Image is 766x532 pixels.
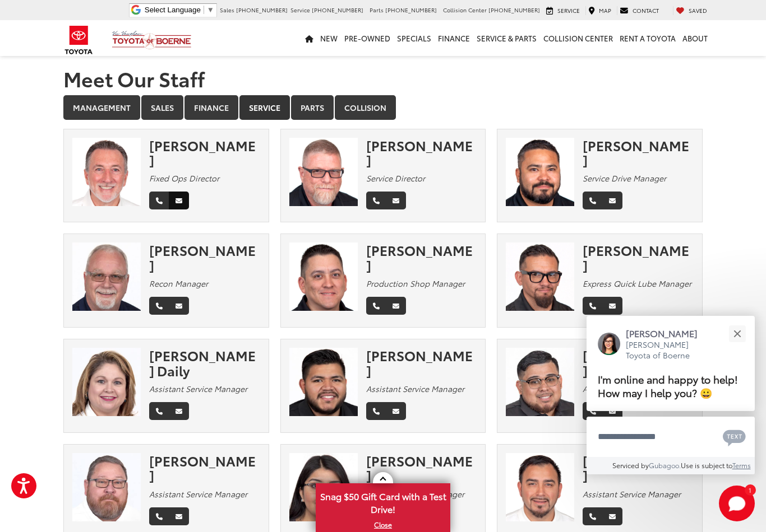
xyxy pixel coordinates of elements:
[633,6,659,15] span: Contact
[72,348,141,416] img: Yvette Daily
[386,192,406,209] a: Email
[290,6,310,14] span: Service
[435,20,473,56] a: Finance
[583,242,694,272] div: [PERSON_NAME]
[599,6,611,15] span: Map
[583,453,694,483] div: [PERSON_NAME]
[506,138,574,206] img: Robert Cazares
[689,6,707,15] span: Saved
[63,67,703,90] div: Meet Our Staff
[679,20,711,56] a: About
[366,297,386,315] a: Phone
[583,297,603,315] a: Phone
[149,278,208,289] em: Recon Manager
[289,348,358,416] img: Juan Guzman
[207,6,214,14] span: ▼
[63,95,703,121] div: Department Tabs
[149,453,260,483] div: [PERSON_NAME]
[488,6,540,14] span: [PHONE_NUMBER]
[149,172,219,184] em: Fixed Ops Director
[602,297,622,315] a: Email
[149,507,169,525] a: Phone
[602,507,622,525] a: Email
[723,428,746,446] svg: Text
[184,95,238,120] a: Finance
[220,6,234,14] span: Sales
[583,383,681,394] em: Assistant Service Manager
[749,487,751,492] span: 1
[473,20,540,56] a: Service & Parts: Opens in a new tab
[583,192,603,209] a: Phone
[149,138,260,167] div: [PERSON_NAME]
[649,460,681,470] a: Gubagoo.
[583,138,694,167] div: [PERSON_NAME]
[732,460,751,470] a: Terms
[149,242,260,272] div: [PERSON_NAME]
[341,20,394,56] a: Pre-Owned
[583,488,681,500] em: Assistant Service Manager
[149,297,169,315] a: Phone
[587,316,755,474] div: Close[PERSON_NAME][PERSON_NAME] Toyota of BoerneI'm online and happy to help! How may I help you?...
[617,6,662,15] a: Contact
[385,6,437,14] span: [PHONE_NUMBER]
[149,348,260,377] div: [PERSON_NAME] Daily
[72,242,141,311] img: Kent Thompson
[673,6,710,15] a: My Saved Vehicles
[366,383,464,394] em: Assistant Service Manager
[112,30,192,50] img: Vic Vaughan Toyota of Boerne
[169,507,189,525] a: Email
[366,488,464,500] em: Assistant Service Manager
[587,417,755,457] textarea: Type your message
[583,172,666,184] em: Service Drive Manager
[289,138,358,206] img: Isaac Miller
[366,453,477,483] div: [PERSON_NAME]
[626,339,709,361] p: [PERSON_NAME] Toyota of Boerne
[506,453,574,521] img: Eric Mendelez
[583,278,691,289] em: Express Quick Lube Manager
[583,402,603,420] a: Phone
[583,507,603,525] a: Phone
[72,138,141,206] img: Johnny Marker
[506,348,574,416] img: Ramon Loyola
[302,20,317,56] a: Home
[145,6,214,14] a: Select Language​
[141,95,183,120] a: Sales
[681,460,732,470] span: Use is subject to
[557,6,580,15] span: Service
[543,6,583,15] a: Service
[394,20,435,56] a: Specials
[719,424,749,449] button: Chat with SMS
[289,453,358,521] img: Esmeralda Hernandez
[289,242,358,311] img: Eric Gallegos
[366,138,477,167] div: [PERSON_NAME]
[602,192,622,209] a: Email
[366,172,425,184] em: Service Director
[335,95,396,120] a: Collision
[719,486,755,521] svg: Start Chat
[58,22,100,58] img: Toyota
[612,460,649,470] span: Serviced by
[63,95,140,120] a: Management
[312,6,363,14] span: [PHONE_NUMBER]
[626,327,709,339] p: [PERSON_NAME]
[239,95,290,120] a: Service
[169,402,189,420] a: Email
[585,6,614,15] a: Map
[204,6,204,14] span: ​
[540,20,616,56] a: Collision Center
[145,6,201,14] span: Select Language
[149,192,169,209] a: Phone
[169,192,189,209] a: Email
[169,297,189,315] a: Email
[370,6,384,14] span: Parts
[583,348,694,377] div: [PERSON_NAME]
[443,6,487,14] span: Collision Center
[317,484,449,519] span: Snag $50 Gift Card with a Test Drive!
[366,242,477,272] div: [PERSON_NAME]
[386,402,406,420] a: Email
[725,321,749,346] button: Close
[506,242,574,311] img: Justin Delong
[236,6,288,14] span: [PHONE_NUMBER]
[291,95,334,120] a: Parts
[616,20,679,56] a: Rent a Toyota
